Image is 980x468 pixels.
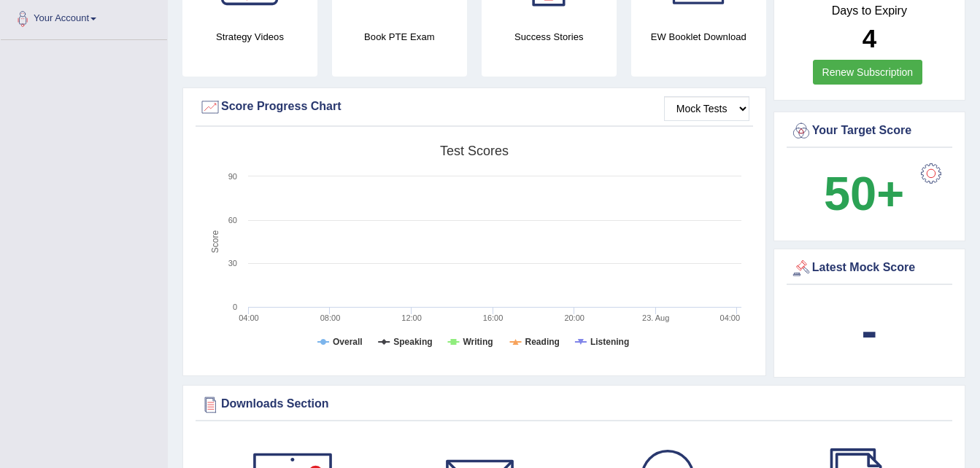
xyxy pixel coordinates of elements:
b: - [862,304,878,357]
tspan: Test scores [440,144,509,158]
tspan: Speaking [393,337,432,347]
tspan: Listening [590,337,629,347]
h4: Success Stories [482,29,617,44]
h4: EW Booklet Download [631,29,766,44]
text: 60 [228,216,237,225]
text: 0 [233,303,237,311]
div: Latest Mock Score [790,257,949,279]
h4: Strategy Videos [182,29,317,44]
b: 50+ [824,167,904,220]
div: Downloads Section [199,394,949,416]
text: 12:00 [401,313,422,322]
tspan: 23. Aug [642,313,669,322]
a: Renew Subscription [813,60,923,85]
tspan: Score [210,230,220,254]
text: 16:00 [483,313,503,322]
text: 04:00 [720,313,741,322]
div: Score Progress Chart [199,96,749,118]
text: 30 [228,259,237,268]
text: 20:00 [564,313,584,322]
tspan: Overall [333,337,363,347]
b: 4 [863,24,876,52]
text: 90 [228,172,237,181]
h4: Days to Expiry [790,4,949,17]
text: 08:00 [320,313,341,322]
h4: Book PTE Exam [332,29,467,44]
tspan: Reading [525,337,560,347]
div: Your Target Score [790,120,949,142]
text: 04:00 [239,313,259,322]
tspan: Writing [463,337,493,347]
